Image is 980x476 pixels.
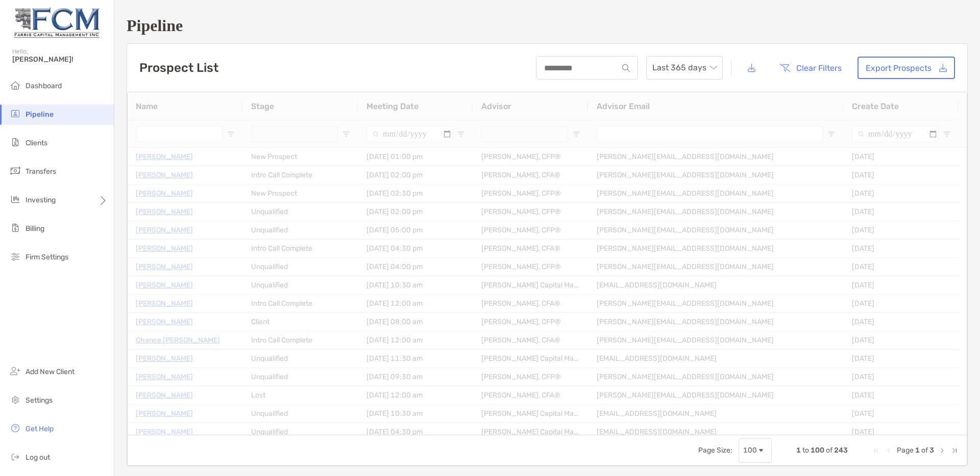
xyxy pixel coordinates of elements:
[739,438,772,463] div: Page Size
[9,451,21,463] img: logout icon
[26,139,47,147] span: Clients
[26,453,50,462] span: Log out
[9,193,21,205] img: investing icon
[26,253,68,261] span: Firm Settings
[127,16,968,35] h1: Pipeline
[26,224,44,233] span: Billing
[9,250,21,262] img: firm-settings icon
[26,167,56,176] span: Transfers
[743,446,757,455] div: 100
[9,108,21,120] img: pipeline icon
[9,136,21,148] img: clients icon
[9,222,21,234] img: billing icon
[872,446,880,455] div: First Page
[26,396,53,405] span: Settings
[885,446,893,455] div: Previous Page
[802,446,809,455] span: to
[9,393,21,406] img: settings icon
[622,64,630,72] img: input icon
[139,61,218,75] h3: Prospect List
[9,365,21,377] img: add_new_client icon
[950,446,959,455] div: Last Page
[834,446,848,455] span: 243
[26,82,62,90] span: Dashboard
[826,446,832,455] span: of
[26,425,54,433] span: Get Help
[12,4,102,41] img: Zoe Logo
[796,446,801,455] span: 1
[921,446,928,455] span: of
[857,57,955,79] a: Export Prospects
[26,196,56,204] span: Investing
[26,367,75,376] span: Add New Client
[897,446,914,455] span: Page
[915,446,920,455] span: 1
[26,110,54,119] span: Pipeline
[772,57,849,79] button: Clear Filters
[9,79,21,91] img: dashboard icon
[9,422,21,434] img: get-help icon
[929,446,934,455] span: 3
[652,57,717,79] span: Last 365 days
[9,165,21,177] img: transfers icon
[698,446,732,455] div: Page Size:
[938,446,946,455] div: Next Page
[12,55,108,64] span: [PERSON_NAME]!
[811,446,824,455] span: 100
